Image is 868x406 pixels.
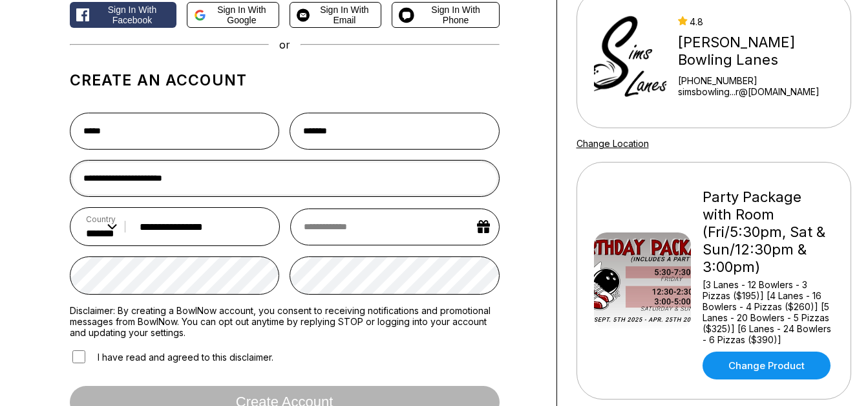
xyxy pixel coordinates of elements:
a: Change Product [703,352,831,379]
label: I have read and agreed to this disclaimer. [70,348,273,365]
label: Disclaimer: By creating a BowlNow account, you consent to receiving notifications and promotional... [70,305,500,338]
div: or [70,38,500,51]
label: Country [86,214,117,224]
span: Sign in with Google [211,5,272,25]
img: Party Package with Room (Fri/5:30pm, Sat & Sun/12:30pm & 3:00pm) [594,232,691,330]
div: [3 Lanes - 12 Bowlers - 3 Pizzas ($195)] [4 Lanes - 16 Bowlers - 4 Pizzas ($260)] [5 Lanes - 20 B... [703,279,834,345]
span: Sign in with Facebook [94,5,171,25]
button: Sign in with Facebook [70,2,177,28]
button: Sign in with Phone [392,2,500,28]
a: Change Location [577,138,649,149]
button: Sign in with Email [290,2,381,28]
button: Sign in with Google [187,2,279,28]
div: Party Package with Room (Fri/5:30pm, Sat & Sun/12:30pm & 3:00pm) [703,188,834,276]
span: Sign in with Email [315,5,374,25]
h1: Create an account [70,71,500,89]
div: [PERSON_NAME] Bowling Lanes [678,34,844,69]
div: 4.8 [678,16,844,27]
img: Sims Bowling Lanes [594,11,667,108]
div: [PHONE_NUMBER] [678,75,844,86]
input: I have read and agreed to this disclaimer. [72,350,85,363]
span: Sign in with Phone [419,5,492,25]
a: simsbowling...r@[DOMAIN_NAME] [678,86,844,97]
